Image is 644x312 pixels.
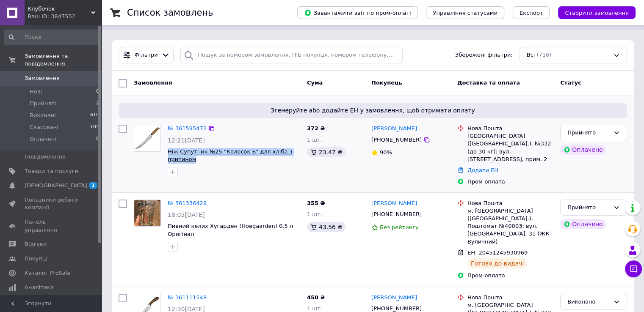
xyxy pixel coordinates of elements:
[467,258,528,268] div: Готово до видачі
[30,112,56,119] span: Виконані
[455,51,513,59] span: Збережені фільтри:
[307,147,345,157] div: 23.47 ₴
[370,209,423,220] div: [PHONE_NUMBER]
[371,200,417,208] a: [PERSON_NAME]
[560,79,581,86] span: Статус
[567,203,610,212] div: Прийнято
[297,6,417,19] button: Завантажити звіт по пром-оплаті
[96,135,99,143] span: 0
[467,167,498,173] a: Додати ЕН
[467,200,553,207] div: Нова Пошта
[520,10,543,16] span: Експорт
[560,145,606,155] div: Оплачено
[307,305,322,312] span: 1 шт.
[307,137,322,143] span: 1 шт.
[168,148,292,163] a: Ніж Супутник №25 "Колосок Б" для хліба з притином
[467,272,553,279] div: Пром-оплата
[307,211,322,217] span: 1 шт.
[30,135,56,143] span: Оплачені
[134,200,161,227] a: Фото товару
[90,123,99,131] span: 104
[25,153,66,161] span: Повідомлення
[550,9,636,16] a: Створити замовлення
[371,125,417,133] a: [PERSON_NAME]
[371,79,402,86] span: Покупець
[168,294,207,301] a: № 361111548
[380,224,419,230] span: Без рейтингу
[25,218,78,233] span: Панель управління
[467,125,553,132] div: Нова Пошта
[25,167,78,175] span: Товари та послуги
[134,125,161,152] a: Фото товару
[30,123,58,131] span: Скасовані
[527,51,535,59] span: Всі
[28,13,102,20] div: Ваш ID: 3847552
[25,182,87,189] span: [DEMOGRAPHIC_DATA]
[25,269,70,277] span: Каталог ProSale
[25,74,60,82] span: Замовлення
[89,182,97,189] span: 1
[122,106,624,115] span: Згенеруйте або додайте ЕН у замовлення, щоб отримати оплату
[467,178,553,186] div: Пром-оплата
[307,125,325,131] span: 372 ₴
[28,5,91,13] span: Клубочок
[625,260,642,277] button: Чат з покупцем
[307,222,345,232] div: 43.56 ₴
[30,88,42,96] span: Нові
[96,100,99,107] span: 2
[567,129,610,137] div: Прийнято
[457,79,520,86] span: Доставка та оплата
[307,294,325,301] span: 450 ₴
[467,249,528,256] span: ЕН: 20451245930969
[565,10,629,16] span: Створити замовлення
[433,10,498,16] span: Управління статусами
[370,134,423,145] div: [PHONE_NUMBER]
[134,79,172,86] span: Замовлення
[168,200,207,206] a: № 361336428
[25,196,78,211] span: Показники роботи компанії
[4,30,100,45] input: Пошук
[304,9,411,16] span: Завантажити звіт по пром-оплаті
[30,100,56,107] span: Прийняті
[134,200,160,226] img: Фото товару
[168,137,205,144] span: 12:21[DATE]
[307,200,325,206] span: 355 ₴
[134,125,160,151] img: Фото товару
[560,219,606,229] div: Оплачено
[467,132,553,163] div: [GEOGRAPHIC_DATA] ([GEOGRAPHIC_DATA].), №332 (до 30 кг): вул. [STREET_ADDRESS], прим. 2
[567,298,610,307] div: Виконано
[168,223,293,237] a: Пивний келих Хугарден (Hoegaarden) 0.5 л Оригінал
[467,294,553,301] div: Нова Пошта
[90,112,99,119] span: 610
[25,241,47,248] span: Відгуки
[426,6,504,19] button: Управління статусами
[25,284,54,291] span: Аналітика
[168,211,205,218] span: 18:05[DATE]
[371,294,417,302] a: [PERSON_NAME]
[127,8,213,18] h1: Список замовлень
[467,207,553,246] div: м. [GEOGRAPHIC_DATA] ([GEOGRAPHIC_DATA].), Поштомат №40003: вул. [GEOGRAPHIC_DATA], 31 (ЖК Вуличний)
[558,6,636,19] button: Створити замовлення
[513,6,550,19] button: Експорт
[307,79,323,86] span: Cума
[380,149,392,156] span: 90%
[135,51,158,59] span: Фільтри
[25,52,102,68] span: Замовлення та повідомлення
[96,88,99,96] span: 0
[25,255,47,263] span: Покупці
[180,47,403,63] input: Пошук за номером замовлення, ПІБ покупця, номером телефону, Email, номером накладної
[536,52,551,58] span: (716)
[168,125,207,131] a: № 361595472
